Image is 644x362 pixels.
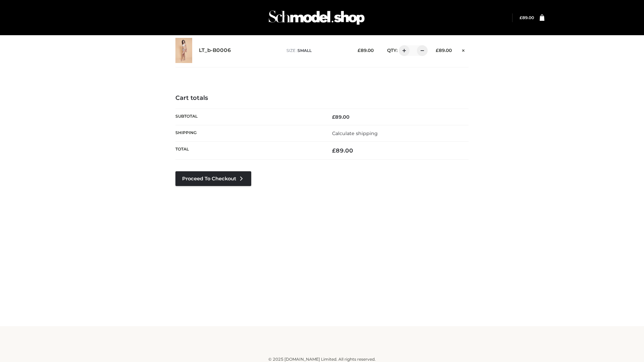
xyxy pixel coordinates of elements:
span: £ [520,15,522,20]
bdi: 89.00 [332,147,353,154]
a: Proceed to Checkout [175,171,251,186]
p: size : [286,48,347,54]
a: Remove this item [459,45,469,54]
div: QTY: [380,45,425,56]
th: Shipping [175,125,322,141]
img: LT_b-B0006 - SMALL [175,38,192,63]
a: Calculate shipping [332,130,378,136]
th: Total [175,142,322,160]
span: £ [332,147,336,154]
span: £ [358,48,361,53]
span: £ [436,48,439,53]
span: £ [332,114,335,120]
img: Schmodel Admin 964 [266,4,367,31]
bdi: 89.00 [436,48,452,53]
bdi: 89.00 [358,48,374,53]
h4: Cart totals [175,95,469,102]
th: Subtotal [175,109,322,125]
a: £89.00 [520,15,534,20]
bdi: 89.00 [332,114,350,120]
a: LT_b-B0006 [199,47,231,54]
bdi: 89.00 [520,15,534,20]
span: SMALL [298,48,312,53]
